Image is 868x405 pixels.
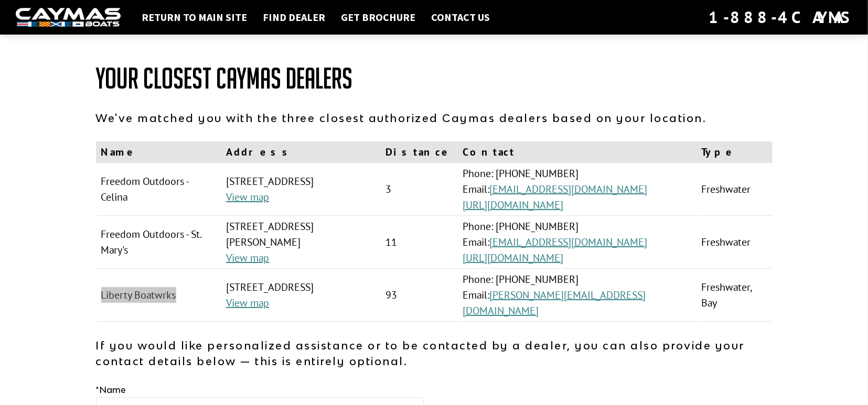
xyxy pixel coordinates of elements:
td: Freshwater, Bay [696,269,773,322]
a: View map [226,190,269,204]
td: 93 [380,269,457,322]
td: Phone: [PHONE_NUMBER] Email: [457,163,696,216]
a: Return to main site [136,10,252,24]
td: Freshwater [696,216,773,269]
a: View map [226,296,269,310]
th: Name [96,141,221,163]
a: [EMAIL_ADDRESS][DOMAIN_NAME] [489,182,647,196]
td: Phone: [PHONE_NUMBER] Email: [457,216,696,269]
a: Contact Us [426,10,495,24]
td: Freshwater [696,163,773,216]
th: Address [221,141,380,163]
a: [URL][DOMAIN_NAME] [463,251,563,265]
a: [URL][DOMAIN_NAME] [463,198,563,212]
p: If you would like personalized assistance or to be contacted by a dealer, you can also provide yo... [96,337,773,369]
h1: Your Closest Caymas Dealers [96,63,773,94]
a: Get Brochure [336,10,421,24]
td: 3 [380,163,457,216]
td: [STREET_ADDRESS] [221,269,380,322]
td: [STREET_ADDRESS][PERSON_NAME] [221,216,380,269]
td: [STREET_ADDRESS] [221,163,380,216]
th: Type [696,141,773,163]
label: Name [96,384,126,396]
a: [EMAIL_ADDRESS][DOMAIN_NAME] [489,235,647,249]
img: white-logo-c9c8dbefe5ff5ceceb0f0178aa75bf4bb51f6bca0971e226c86eb53dfe498488.png [16,8,121,27]
td: Phone: [PHONE_NUMBER] Email: [457,269,696,322]
td: 11 [380,216,457,269]
td: Freedom Outdoors - Celina [96,163,221,216]
a: Find Dealer [258,10,330,24]
td: Freedom Outdoors - St. Mary's [96,216,221,269]
div: 1-888-4CAYMAS [709,6,852,29]
th: Distance [380,141,457,163]
a: [PERSON_NAME][EMAIL_ADDRESS][DOMAIN_NAME] [463,288,646,318]
p: We've matched you with the three closest authorized Caymas dealers based on your location. [96,110,773,126]
th: Contact [457,141,696,163]
td: Liberty Boatwrks [96,269,221,322]
a: View map [226,251,269,265]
